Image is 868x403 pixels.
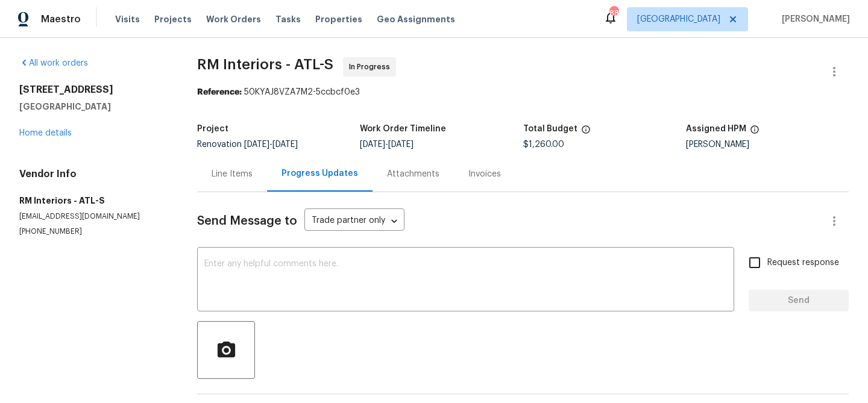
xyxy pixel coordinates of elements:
div: Trade partner only [304,211,404,231]
span: Properties [315,13,362,25]
a: Home details [19,129,72,137]
span: [DATE] [388,140,414,149]
span: Renovation [197,140,298,149]
p: [PHONE_NUMBER] [19,226,168,237]
span: The total cost of line items that have been proposed by Opendoor. This sum includes line items th... [581,125,591,140]
span: Tasks [275,15,301,23]
span: [DATE] [360,140,385,149]
span: [DATE] [272,140,298,149]
span: Visits [115,13,140,25]
span: Send Message to [197,215,297,227]
h5: Total Budget [523,125,577,133]
h5: [GEOGRAPHIC_DATA] [19,101,168,113]
p: [EMAIL_ADDRESS][DOMAIN_NAME] [19,211,168,222]
span: [PERSON_NAME] [777,13,850,25]
div: 50KYAJ8VZA7M2-5ccbcf0e3 [197,86,849,98]
span: RM Interiors - ATL-S [197,57,333,72]
a: All work orders [19,59,88,67]
span: - [360,140,414,149]
h5: Work Order Timeline [360,125,446,133]
div: 88 [609,7,618,19]
h4: Vendor Info [19,168,168,180]
span: [GEOGRAPHIC_DATA] [637,13,720,25]
h5: RM Interiors - ATL-S [19,195,168,207]
h5: Assigned HPM [686,125,746,133]
div: Invoices [468,168,501,180]
b: Reference: [197,88,242,96]
h2: [STREET_ADDRESS] [19,84,168,96]
div: Attachments [387,168,439,180]
span: Maestro [41,13,81,25]
div: Line Items [212,168,253,180]
span: - [244,140,298,149]
span: Projects [154,13,192,25]
span: [DATE] [244,140,269,149]
h5: Project [197,125,228,133]
span: Request response [767,257,839,269]
div: Progress Updates [281,167,358,180]
span: Work Orders [206,13,261,25]
span: The hpm assigned to this work order. [750,125,759,140]
span: $1,260.00 [523,140,564,149]
span: In Progress [349,61,395,73]
span: Geo Assignments [377,13,455,25]
div: [PERSON_NAME] [686,140,849,149]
